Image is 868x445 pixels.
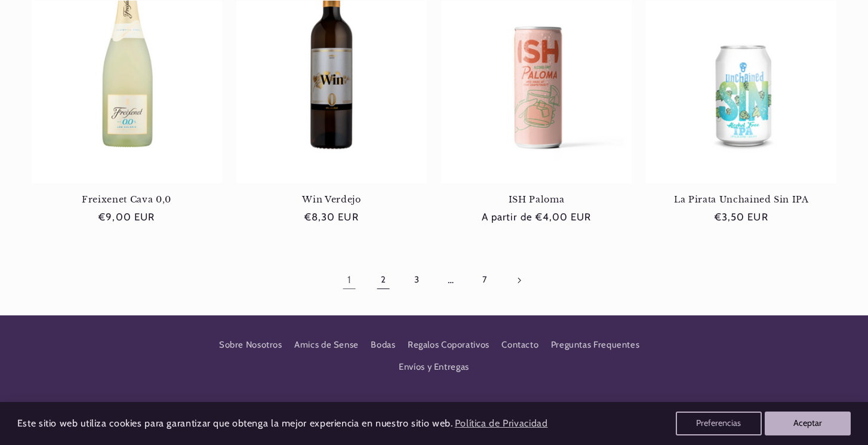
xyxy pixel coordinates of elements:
[370,266,397,294] a: Página 2
[501,334,538,356] a: Contacto
[32,194,222,205] a: Freixenet Cava 0,0
[453,413,549,434] a: Política de Privacidad (opens in a new tab)
[404,266,431,294] a: Página 3
[676,412,762,435] button: Preferencias
[371,334,395,356] a: Bodas
[17,418,453,429] span: Este sitio web utiliza cookies para garantizar que obtenga la mejor experiencia en nuestro sitio ...
[765,412,851,435] button: Aceptar
[335,266,363,294] a: Página 1
[219,337,282,356] a: Sobre Nosotros
[236,194,427,205] a: Win Verdejo
[505,266,533,294] a: Página siguiente
[441,194,632,205] a: ISH Paloma
[294,334,359,356] a: Amics de Sense
[471,266,498,294] a: Página 7
[437,266,464,294] span: …
[32,266,837,294] nav: Paginación
[408,334,490,356] a: Regalos Coporativos
[551,334,640,356] a: Preguntas Frequentes
[646,194,836,205] a: La Pirata Unchained Sin IPA
[399,356,469,378] a: Envíos y Entregas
